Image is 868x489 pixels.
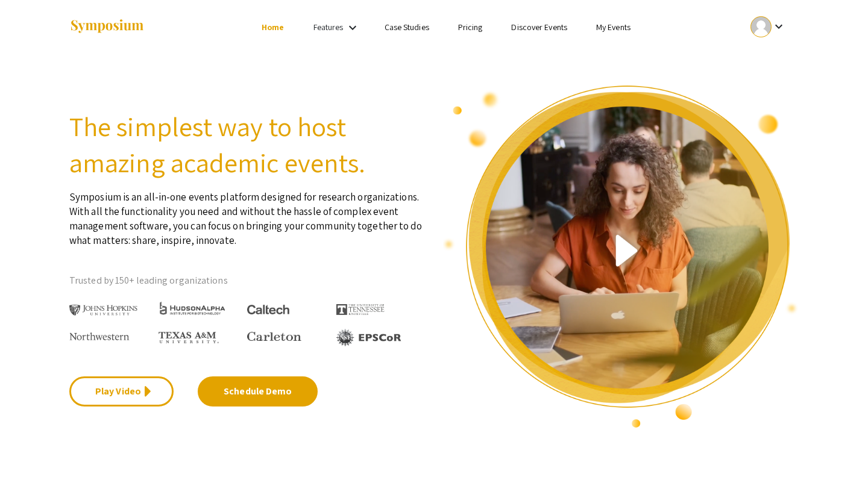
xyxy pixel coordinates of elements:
img: video overview of Symposium [443,84,799,429]
a: My Events [596,22,631,33]
a: Pricing [458,22,483,33]
a: Play Video [69,376,174,406]
img: Johns Hopkins University [69,305,137,316]
img: Texas A&M University [159,332,219,344]
a: Schedule Demo [198,376,318,406]
p: Symposium is an all-in-one events platform designed for research organizations. With all the func... [69,181,425,248]
img: Caltech [247,305,289,315]
img: The University of Tennessee [336,304,385,315]
p: Trusted by 150+ leading organizations [69,272,425,290]
a: Home [262,22,284,33]
button: Expand account dropdown [738,13,799,40]
img: Northwestern [69,332,130,340]
a: Discover Events [511,22,567,33]
mat-icon: Expand Features list [345,20,360,35]
h2: The simplest way to host amazing academic events. [69,108,425,181]
img: HudsonAlpha [159,301,227,315]
a: Case Studies [385,22,429,33]
mat-icon: Expand account dropdown [772,19,786,34]
img: Symposium by ForagerOne [69,19,145,35]
img: EPSCOR [336,329,403,346]
img: Carleton [247,332,301,341]
a: Features [313,22,344,33]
